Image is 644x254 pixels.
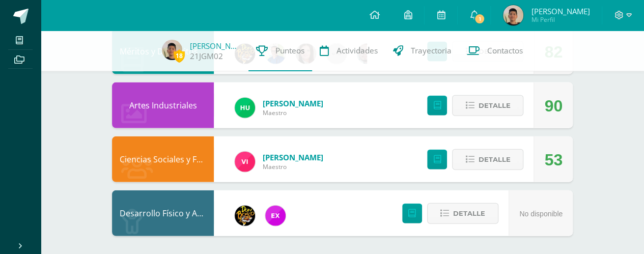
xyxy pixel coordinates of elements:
a: [PERSON_NAME] [190,41,241,51]
span: [PERSON_NAME] [531,6,590,16]
span: Maestro [263,162,323,171]
a: Trayectoria [385,31,459,71]
span: Punteos [275,45,304,56]
span: Detalle [453,204,485,223]
button: Detalle [452,95,523,116]
span: No disponible [519,210,563,218]
a: 21JGM02 [190,51,223,62]
span: [PERSON_NAME] [263,98,323,108]
span: Maestro [263,108,323,117]
div: Artes Industriales [112,82,214,128]
span: Trayectoria [411,45,452,56]
img: 72347cb9cd00c84b9f47910306cec33d.png [503,5,523,25]
div: Ciencias Sociales y Formación Ciudadana e Interculturalidad [112,136,214,182]
img: ce84f7dabd80ed5f5aa83b4480291ac6.png [265,206,286,226]
img: 21dcd0747afb1b787494880446b9b401.png [235,206,255,226]
span: Actividades [337,45,378,56]
span: [PERSON_NAME] [263,152,323,162]
span: Contactos [487,45,523,56]
span: Mi Perfil [531,15,590,24]
span: Detalle [478,96,510,115]
a: Punteos [248,31,312,71]
img: 72347cb9cd00c84b9f47910306cec33d.png [162,40,182,60]
button: Detalle [427,203,498,224]
span: Detalle [478,150,510,169]
div: 90 [544,83,563,129]
a: Contactos [459,31,530,71]
span: 18 [174,49,185,62]
img: bd6d0aa147d20350c4821b7c643124fa.png [235,152,255,172]
a: Actividades [312,31,385,71]
img: fd23069c3bd5c8dde97a66a86ce78287.png [235,98,255,118]
button: Detalle [452,149,523,170]
div: Desarrollo Físico y Artístico (Extracurricular) [112,190,214,236]
span: 1 [474,13,485,24]
div: 53 [544,137,563,183]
